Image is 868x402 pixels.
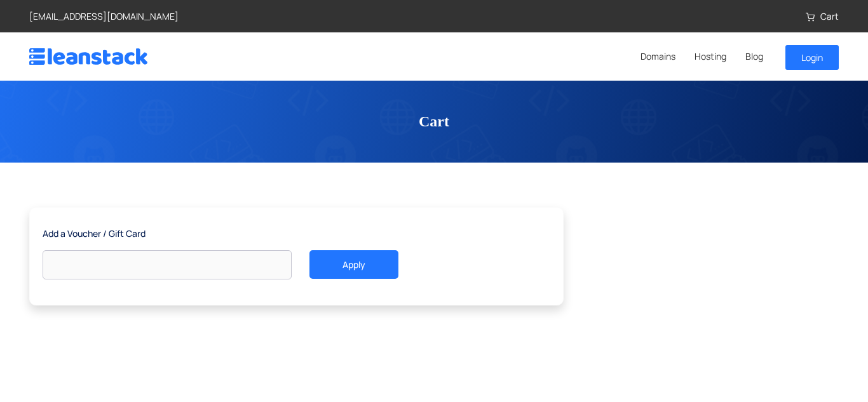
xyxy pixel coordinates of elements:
button: Apply [309,250,398,279]
p: Add a Voucher / Gift Card [43,227,550,240]
a: Blog [736,48,773,64]
a: Domains [631,48,685,64]
a: [EMAIL_ADDRESS][DOMAIN_NAME] [29,10,179,22]
a: Hosting [685,48,736,64]
h3: Cart [29,112,839,131]
a: Login [785,45,839,70]
a: Cart [806,10,839,22]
